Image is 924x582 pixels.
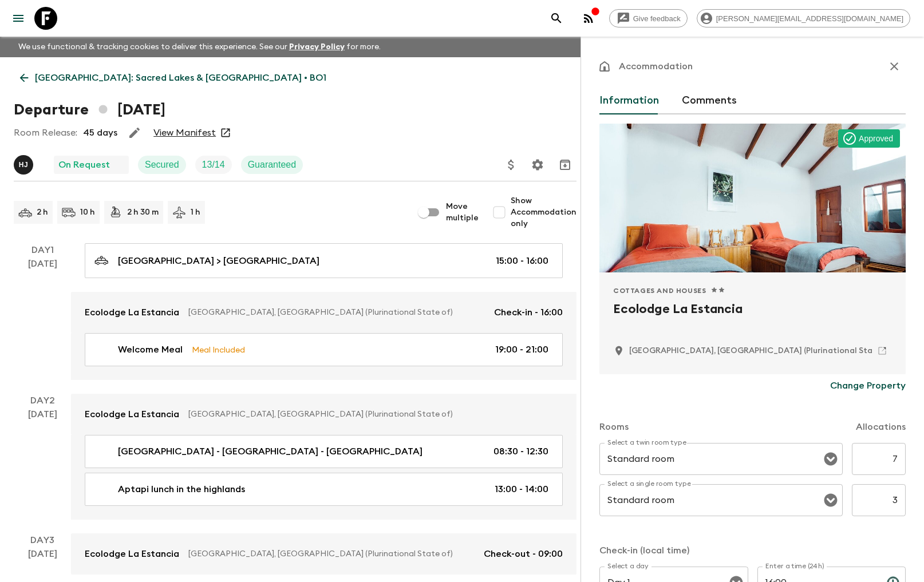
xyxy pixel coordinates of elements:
[28,257,57,380] div: [DATE]
[856,420,906,434] p: Allocations
[607,479,691,489] label: Select a single room type
[14,66,333,89] a: [GEOGRAPHIC_DATA]: Sacred Lakes & [GEOGRAPHIC_DATA] • BO1
[188,548,475,560] p: [GEOGRAPHIC_DATA], [GEOGRAPHIC_DATA] (Plurinational State of)
[138,156,186,174] div: Secured
[14,243,71,257] p: Day 1
[71,394,576,435] a: Ecolodge La Estancia[GEOGRAPHIC_DATA], [GEOGRAPHIC_DATA] (Plurinational State of)
[80,207,95,218] p: 10 h
[195,156,232,174] div: Trip Fill
[153,127,216,138] a: View Manifest
[697,9,910,27] div: [PERSON_NAME][EMAIL_ADDRESS][DOMAIN_NAME]
[248,158,297,172] p: Guaranteed
[85,243,563,278] a: [GEOGRAPHIC_DATA] > [GEOGRAPHIC_DATA]15:00 - 16:00
[14,533,71,547] p: Day 3
[495,482,548,496] p: 13:00 - 14:00
[823,492,839,508] button: Open
[613,300,892,336] h2: Ecolodge La Estancia
[14,126,77,140] p: Room Release:
[188,409,554,420] p: [GEOGRAPHIC_DATA], [GEOGRAPHIC_DATA] (Plurinational State of)
[28,407,57,520] div: [DATE]
[619,60,693,73] p: Accommodation
[83,126,117,140] p: 45 days
[14,37,385,57] p: We use functional & tracking cookies to deliver this experience. See our for more.
[500,153,523,176] button: Update Price, Early Bird Discount and Costs
[188,307,485,318] p: [GEOGRAPHIC_DATA], [GEOGRAPHIC_DATA] (Plurinational State of)
[85,547,179,561] p: Ecolodge La Estancia
[627,14,687,23] span: Give feedback
[484,547,563,561] p: Check-out - 09:00
[830,374,906,397] button: Change Property
[85,407,179,421] p: Ecolodge La Estancia
[710,14,910,23] span: [PERSON_NAME][EMAIL_ADDRESS][DOMAIN_NAME]
[607,438,686,448] label: Select a twin room type
[145,158,179,172] p: Secured
[554,153,576,176] button: Archive (Completed, Cancelled or Unsynced Departures only)
[629,345,895,357] p: Sun Island, Bolivia (Plurinational State of)
[118,254,319,268] p: [GEOGRAPHIC_DATA] > [GEOGRAPHIC_DATA]
[682,87,737,114] button: Comments
[85,306,179,319] p: Ecolodge La Estancia
[118,343,183,357] p: Welcome Meal
[830,379,906,393] p: Change Property
[85,333,563,366] a: Welcome MealMeal Included19:00 - 21:00
[526,153,549,176] button: Settings
[35,71,326,85] p: [GEOGRAPHIC_DATA]: Sacred Lakes & [GEOGRAPHIC_DATA] • BO1
[493,445,548,458] p: 08:30 - 12:30
[613,286,706,295] span: Cottages and Houses
[85,473,563,506] a: Aptapi lunch in the highlands13:00 - 14:00
[495,343,548,357] p: 19:00 - 21:00
[859,133,893,144] p: Approved
[823,451,839,467] button: Open
[58,158,110,172] p: On Request
[494,306,563,319] p: Check-in - 16:00
[71,292,576,333] a: Ecolodge La Estancia[GEOGRAPHIC_DATA], [GEOGRAPHIC_DATA] (Plurinational State of)Check-in - 16:00
[446,201,479,224] span: Move multiple
[496,254,548,268] p: 15:00 - 16:00
[19,160,29,169] p: H J
[202,158,225,172] p: 13 / 14
[14,394,71,407] p: Day 2
[14,159,35,168] span: Hector Juan Vargas Céspedes
[71,533,576,575] a: Ecolodge La Estancia[GEOGRAPHIC_DATA], [GEOGRAPHIC_DATA] (Plurinational State of)Check-out - 09:00
[191,207,200,218] p: 1 h
[7,7,30,30] button: menu
[765,561,824,571] label: Enter a time (24h)
[118,482,245,496] p: Aptapi lunch in the highlands
[289,43,345,51] a: Privacy Policy
[599,124,906,272] div: Photo of Ecolodge La Estancia
[599,420,629,434] p: Rooms
[599,87,659,114] button: Information
[85,435,563,468] a: [GEOGRAPHIC_DATA] - [GEOGRAPHIC_DATA] - [GEOGRAPHIC_DATA]08:30 - 12:30
[14,98,165,121] h1: Departure [DATE]
[14,155,35,175] button: HJ
[609,9,688,27] a: Give feedback
[599,544,906,557] p: Check-in (local time)
[37,207,48,218] p: 2 h
[127,207,159,218] p: 2 h 30 m
[118,445,422,458] p: [GEOGRAPHIC_DATA] - [GEOGRAPHIC_DATA] - [GEOGRAPHIC_DATA]
[607,561,648,571] label: Select a day
[192,343,245,356] p: Meal Included
[511,195,576,229] span: Show Accommodation only
[545,7,568,30] button: search adventures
